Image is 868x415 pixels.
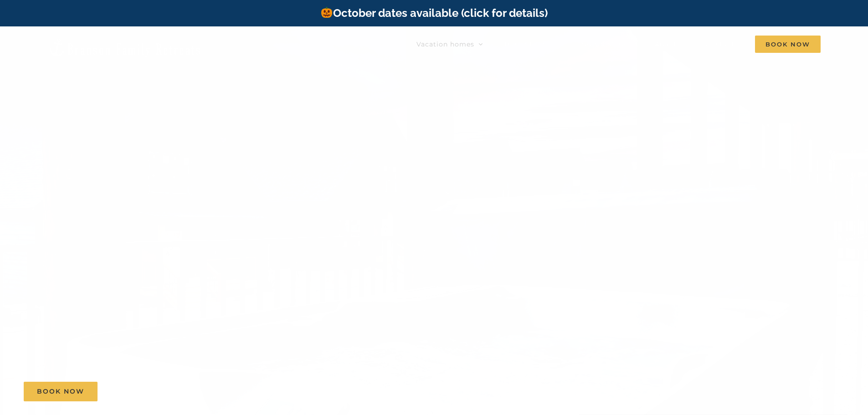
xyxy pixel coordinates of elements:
[755,36,821,53] span: Book Now
[416,41,474,47] span: Vacation homes
[655,35,685,53] a: About
[655,41,677,47] span: About
[503,35,558,53] a: Things to do
[706,35,734,53] a: Contact
[706,41,734,47] span: Contact
[578,35,634,53] a: Deals & More
[416,35,483,53] a: Vacation homes
[47,37,202,58] img: Branson Family Retreats Logo
[578,41,626,47] span: Deals & More
[37,388,84,395] span: Book Now
[320,6,547,20] a: October dates available (click for details)
[321,7,332,18] img: 🎃
[503,41,549,47] span: Things to do
[24,382,98,401] a: Book Now
[416,35,821,53] nav: Main Menu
